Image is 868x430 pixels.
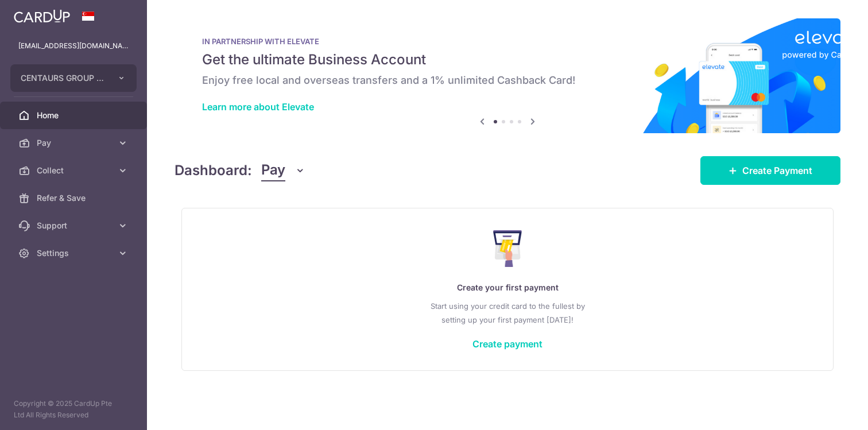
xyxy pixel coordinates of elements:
span: CENTAURS GROUP PRIVATE LIMITED [21,72,106,84]
span: Create Payment [742,164,812,177]
img: Renovation banner [175,18,840,133]
img: Make Payment [493,230,522,267]
span: Pay [37,137,113,149]
p: Start using your credit card to the fullest by setting up your first payment [DATE]! [205,299,810,327]
p: IN PARTNERSHIP WITH ELEVATE [202,37,813,46]
button: CENTAURS GROUP PRIVATE LIMITED [10,64,137,92]
a: Create payment [472,338,542,350]
span: Settings [37,247,113,259]
span: Home [37,110,113,121]
h4: Dashboard: [175,160,252,181]
a: Create Payment [700,156,840,185]
h6: Enjoy free local and overseas transfers and a 1% unlimited Cashback Card! [202,73,813,87]
button: Pay [261,160,305,181]
h5: Get the ultimate Business Account [202,51,813,69]
span: Refer & Save [37,192,113,204]
img: CardUp [14,9,70,23]
span: Support [37,220,113,231]
p: [EMAIL_ADDRESS][DOMAIN_NAME] [18,40,129,52]
a: Learn more about Elevate [202,101,314,113]
span: Collect [37,165,113,176]
p: Create your first payment [205,281,810,295]
span: Pay [261,160,285,181]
